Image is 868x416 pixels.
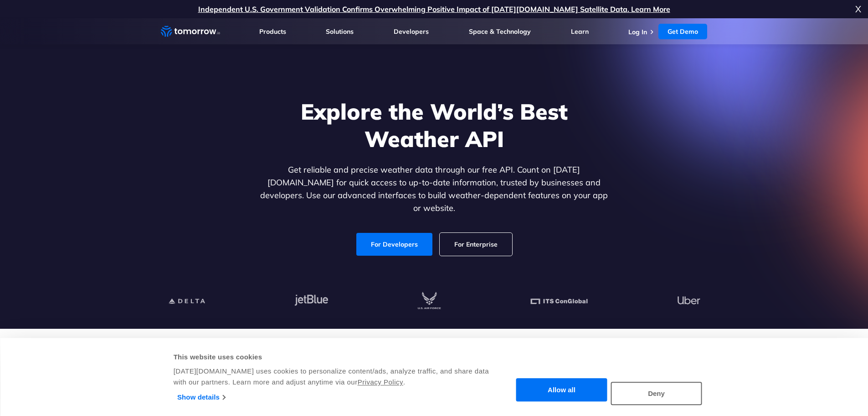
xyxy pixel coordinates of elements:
a: Developers [394,27,429,36]
a: Learn [571,27,589,36]
a: Independent U.S. Government Validation Confirms Overwhelming Positive Impact of [DATE][DOMAIN_NAM... [198,5,670,14]
a: Products [259,27,286,36]
a: Show details [177,390,225,404]
a: Log In [628,28,647,36]
div: This website uses cookies [174,352,490,363]
a: Space & Technology [469,27,531,36]
div: [DATE][DOMAIN_NAME] uses cookies to personalize content/ads, analyze traffic, and share data with... [174,366,490,388]
button: Allow all [516,379,607,402]
h1: Explore the World’s Best Weather API [258,98,610,153]
a: Solutions [326,27,354,36]
a: Privacy Policy [358,378,403,386]
button: Deny [611,382,702,405]
a: Home link [161,25,220,38]
a: For Developers [356,233,432,256]
a: For Enterprise [440,233,512,256]
a: Get Demo [658,24,707,39]
p: Get reliable and precise weather data through our free API. Count on [DATE][DOMAIN_NAME] for quic... [258,163,610,215]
